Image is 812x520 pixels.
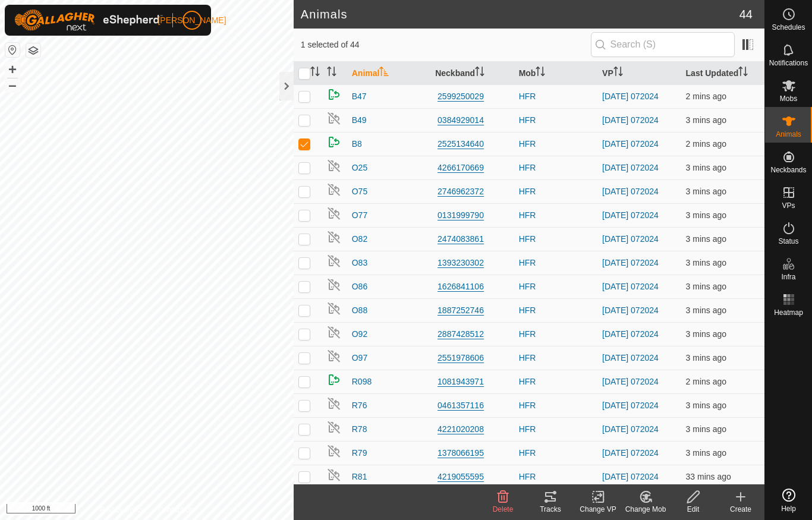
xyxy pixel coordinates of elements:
span: Delete [493,505,514,513]
a: [DATE] 072024 [602,448,659,458]
div: HFR [519,281,593,293]
img: returning off [327,254,341,268]
span: B47 [352,90,367,103]
span: 28 Aug 2025 at 6:32 pm [686,282,726,291]
button: Reset Map [5,43,20,57]
span: R76 [352,399,367,412]
div: Change VP [574,504,622,515]
th: Neckband [430,62,514,85]
div: HFR [519,376,593,388]
span: O86 [352,281,367,293]
span: R098 [352,376,372,388]
a: Privacy Policy [100,505,144,515]
a: [DATE] 072024 [602,115,659,125]
p-sorticon: Activate to sort [379,68,389,78]
span: [PERSON_NAME] [158,14,226,27]
span: R81 [352,471,367,483]
span: O92 [352,328,367,341]
a: [DATE] 072024 [602,92,659,101]
p-sorticon: Activate to sort [310,68,320,78]
img: returning off [327,420,341,434]
span: 28 Aug 2025 at 6:33 pm [686,139,726,149]
span: 28 Aug 2025 at 6:32 pm [686,163,726,172]
span: 28 Aug 2025 at 6:02 pm [686,472,731,481]
span: O83 [352,257,367,269]
span: 1 selected of 44 [301,39,591,51]
span: O77 [352,209,367,222]
div: HFR [519,399,593,412]
span: 28 Aug 2025 at 6:33 pm [686,92,726,101]
div: Tracks [527,504,574,515]
th: Mob [514,62,597,85]
img: returning off [327,325,341,339]
a: [DATE] 072024 [602,472,659,481]
img: returning off [327,278,341,292]
span: Mobs [780,95,797,102]
span: R79 [352,447,367,459]
span: Animals [776,131,801,138]
img: returning on [327,87,341,102]
a: [DATE] 072024 [602,258,659,267]
div: Create [717,504,764,515]
span: Heatmap [774,309,803,316]
div: HFR [519,114,593,127]
img: returning off [327,349,341,363]
th: Animal [347,62,430,85]
span: VPs [782,202,795,209]
span: O97 [352,352,367,364]
a: [DATE] 072024 [602,187,659,196]
img: returning off [327,444,341,458]
p-sorticon: Activate to sort [475,68,484,78]
div: Edit [669,504,717,515]
span: O75 [352,185,367,198]
img: returning off [327,159,341,173]
span: 28 Aug 2025 at 6:32 pm [686,329,726,339]
div: HFR [519,209,593,222]
span: Help [781,505,796,512]
span: R78 [352,423,367,436]
a: [DATE] 072024 [602,282,659,291]
p-sorticon: Activate to sort [613,68,623,78]
img: returning off [327,230,341,244]
span: 28 Aug 2025 at 6:32 pm [686,305,726,315]
div: HFR [519,138,593,150]
span: Notifications [769,59,808,67]
span: 28 Aug 2025 at 6:32 pm [686,234,726,244]
span: Infra [781,273,795,281]
span: 28 Aug 2025 at 6:32 pm [686,448,726,458]
a: [DATE] 072024 [602,305,659,315]
a: [DATE] 072024 [602,377,659,386]
span: O88 [352,304,367,317]
img: returning off [327,182,341,197]
div: HFR [519,471,593,483]
img: returning off [327,111,341,125]
div: HFR [519,90,593,103]
img: returning on [327,373,341,387]
p-sorticon: Activate to sort [327,68,336,78]
p-sorticon: Activate to sort [738,68,748,78]
div: HFR [519,352,593,364]
div: HFR [519,304,593,317]
span: 28 Aug 2025 at 6:32 pm [686,115,726,125]
div: HFR [519,257,593,269]
span: 28 Aug 2025 at 6:33 pm [686,377,726,386]
span: 28 Aug 2025 at 6:32 pm [686,353,726,363]
a: [DATE] 072024 [602,210,659,220]
a: Help [765,484,812,517]
a: [DATE] 072024 [602,139,659,149]
a: [DATE] 072024 [602,401,659,410]
button: – [5,78,20,92]
img: returning off [327,301,341,316]
a: Contact Us [159,505,194,515]
div: HFR [519,233,593,245]
span: 28 Aug 2025 at 6:33 pm [686,424,726,434]
th: Last Updated [681,62,764,85]
span: 28 Aug 2025 at 6:33 pm [686,187,726,196]
a: [DATE] 072024 [602,163,659,172]
div: HFR [519,185,593,198]
a: [DATE] 072024 [602,329,659,339]
th: VP [597,62,681,85]
button: Map Layers [26,43,40,58]
span: Neckbands [770,166,806,174]
span: O25 [352,162,367,174]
